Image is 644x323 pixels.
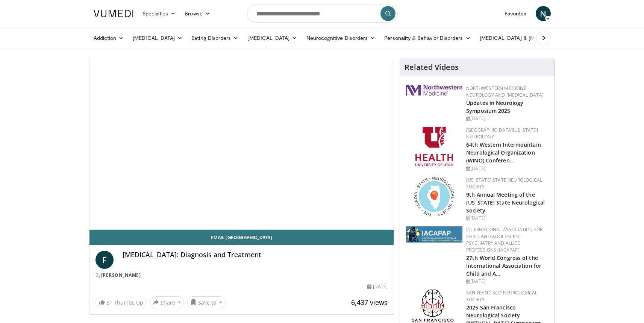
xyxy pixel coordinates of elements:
input: Search topics, interventions [247,5,397,23]
div: [DATE] [466,165,549,172]
a: Northwestern Medicine Neurology and [MEDICAL_DATA] [466,85,544,98]
a: [MEDICAL_DATA] & [MEDICAL_DATA] [475,30,583,45]
a: Personality & Behavior Disorders [380,30,475,45]
a: 9th Annual Meeting of the [US_STATE] State Neurological Society [466,191,545,214]
a: Favorites [500,6,531,21]
a: Email [GEOGRAPHIC_DATA] [89,230,394,245]
div: [DATE] [466,278,549,285]
img: 2a9917ce-aac2-4f82-acde-720e532d7410.png.150x105_q85_autocrop_double_scale_upscale_version-0.2.png [406,226,462,243]
a: [US_STATE] State Neurological Society [466,177,542,190]
a: San Francisco Neurological Society [466,290,537,303]
button: Save to [187,296,226,308]
a: [PERSON_NAME] [101,272,141,278]
a: Addiction [89,30,129,45]
a: Browse [180,6,215,21]
video-js: Video Player [89,58,394,230]
a: N [536,6,551,21]
a: [GEOGRAPHIC_DATA][US_STATE] Neurology [466,127,538,140]
a: 64th Western Intermountain Neurological Organization (WINO) Conferen… [466,141,541,164]
div: [DATE] [466,115,549,122]
h4: [MEDICAL_DATA]: Diagnosis and Treatment [123,251,388,259]
a: Specialties [138,6,180,21]
h4: Related Videos [405,63,459,72]
a: F [95,251,114,269]
a: [MEDICAL_DATA] [243,30,302,45]
button: Share [150,296,185,308]
a: Neurocognitive Disorders [302,30,380,45]
div: [DATE] [466,215,549,221]
a: Updates in Neurology Symposium 2025 [466,99,523,114]
img: f6362829-b0a3-407d-a044-59546adfd345.png.150x105_q85_autocrop_double_scale_upscale_version-0.2.png [415,127,453,166]
div: [DATE] [367,283,388,290]
span: 6,437 views [351,298,388,307]
a: 27th World Congress of the International Association for Child and A… [466,254,541,277]
img: VuMedi Logo [94,10,133,17]
img: 2a462fb6-9365-492a-ac79-3166a6f924d8.png.150x105_q85_autocrop_double_scale_upscale_version-0.2.jpg [406,85,462,96]
div: By [95,272,388,279]
span: 51 [106,299,112,306]
a: 51 Thumbs Up [95,297,147,308]
a: Eating Disorders [187,30,243,45]
a: [MEDICAL_DATA] [128,30,187,45]
img: 71a8b48c-8850-4916-bbdd-e2f3ccf11ef9.png.150x105_q85_autocrop_double_scale_upscale_version-0.2.png [414,177,454,216]
a: International Association for Child and Adolescent Psychiatry and Allied Professions (IACAPAP) [466,226,542,253]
